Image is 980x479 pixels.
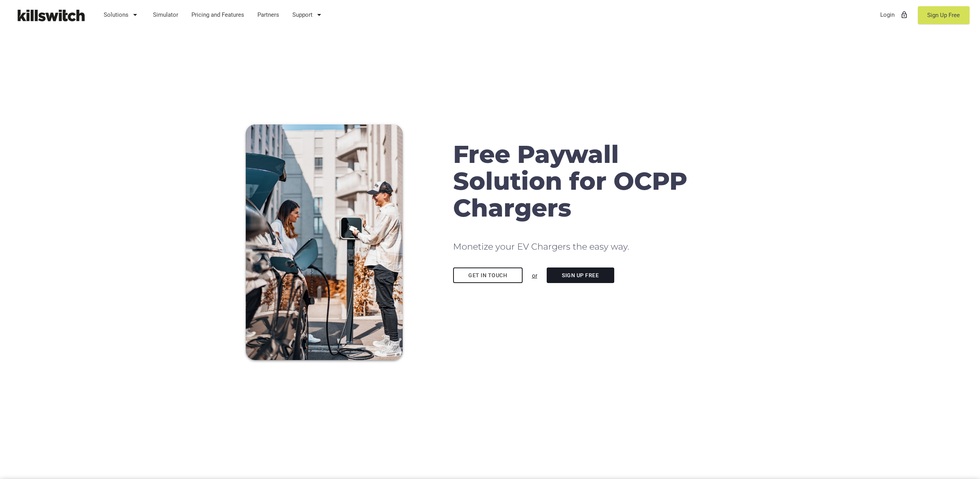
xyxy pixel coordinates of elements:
[289,5,328,25] a: Support
[918,6,970,24] a: Sign Up Free
[254,5,283,25] a: Partners
[453,141,734,222] h1: Free Paywall Solution for OCPP Chargers
[453,267,523,283] a: Get in touch
[532,272,537,279] u: or
[547,267,614,283] a: Sign Up Free
[130,5,140,24] i: arrow_drop_down
[100,5,144,25] a: Solutions
[246,124,403,360] img: Couple charging EV with mobile payments
[149,5,182,25] a: Simulator
[900,5,908,24] i: lock_outline
[188,5,248,25] a: Pricing and Features
[315,5,324,24] i: arrow_drop_down
[453,241,734,252] h2: Monetize your EV Chargers the easy way.
[877,5,912,25] a: Loginlock_outline
[12,6,89,25] img: Killswitch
